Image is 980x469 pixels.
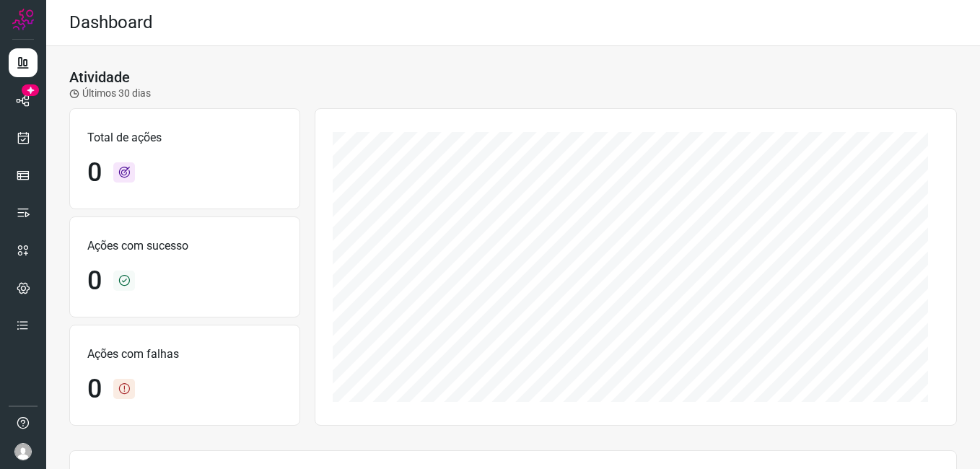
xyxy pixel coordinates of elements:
[87,157,102,188] h1: 0
[87,129,282,146] p: Total de ações
[69,69,130,86] h3: Atividade
[14,443,32,460] img: avatar-user-boy.jpg
[87,266,102,297] h1: 0
[69,12,153,33] h2: Dashboard
[87,374,102,405] h1: 0
[12,9,34,30] img: Logo
[87,346,282,363] p: Ações com falhas
[87,237,282,255] p: Ações com sucesso
[69,86,151,101] p: Últimos 30 dias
